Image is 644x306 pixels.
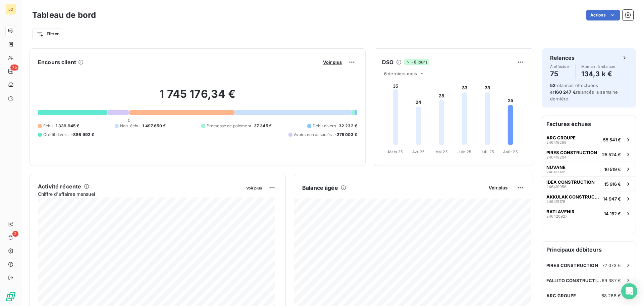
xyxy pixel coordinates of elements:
span: 15 916 € [604,181,621,187]
span: 1 497 650 € [142,123,166,129]
span: Chiffre d'affaires mensuel [38,190,241,198]
span: 37 345 € [254,123,272,129]
span: 246419956 [546,185,567,189]
span: 68 268 € [601,293,621,298]
h3: Tableau de bord [32,9,96,21]
button: Voir plus [244,185,264,191]
span: IDEA CONSTRUCTION [546,179,595,185]
span: FALLITO CONSTRUCTIONS [546,278,602,283]
span: 160 247 € [554,89,576,95]
a: 75 [5,66,16,77]
h6: Factures échues [542,116,636,132]
span: Voir plus [323,59,342,65]
span: 1 339 945 € [56,123,79,129]
span: Montant à relancer [581,64,615,69]
span: Voir plus [246,186,262,190]
span: 246419204 [546,155,567,159]
span: PIRES CONSTRUCTION [546,263,598,268]
span: -886 992 € [71,132,95,138]
h4: 75 [550,69,570,79]
span: 246415176 [546,200,565,204]
div: LO [5,4,16,15]
h6: Relances [550,54,575,62]
button: BATI AVENIR24642092714 162 € [542,206,636,221]
span: 2 [12,231,18,237]
span: 55 541 € [603,137,621,142]
span: 16 519 € [604,167,621,172]
span: PIRES CONSTRUCTION [546,150,597,155]
img: Logo LeanPay [5,291,16,302]
span: 25 524 € [602,152,621,157]
span: ARC GROUPE [546,135,576,140]
h6: Encours client [38,58,76,66]
span: 52 [550,83,555,88]
tspan: Août 25 [503,149,518,154]
tspan: Juil. 25 [481,149,494,154]
button: Voir plus [321,59,344,65]
span: Voir plus [489,185,507,190]
tspan: Mars 25 [388,149,403,154]
span: 6 derniers mois [384,71,417,76]
span: AKKULAK CONSTRUCTION [546,194,600,200]
span: ARC GROUPE [546,293,576,298]
span: Avoirs non associés [294,132,332,138]
span: -275 003 € [335,132,358,138]
span: 69 387 € [602,278,621,283]
button: Actions [586,10,620,20]
h4: 134,3 k € [581,69,615,79]
span: À effectuer [550,64,570,69]
h6: Balance âgée [302,184,338,192]
button: AKKULAK CONSTRUCTION24641517614 947 € [542,191,636,206]
span: 14 162 € [604,211,621,216]
span: BATI AVENIR [546,209,575,214]
span: relances effectuées et relancés la semaine dernière. [550,83,618,101]
span: Débit divers [313,123,336,129]
button: NUVANE24641240916 519 € [542,162,636,176]
span: Non-échu [120,123,140,129]
span: Échu [43,123,53,129]
span: 32 232 € [339,123,357,129]
button: PIRES CONSTRUCTION24641920425 524 € [542,147,636,162]
button: Voir plus [487,185,509,191]
button: ARC GROUPE24641926855 541 € [542,132,636,147]
span: 0 [128,118,130,123]
span: Crédit divers [43,132,68,138]
span: Promesse de paiement [207,123,251,129]
span: 14 947 € [603,196,621,202]
button: Filtrer [32,29,63,39]
h6: Activité récente [38,182,81,190]
tspan: Avr. 25 [412,149,425,154]
span: NUVANE [546,165,566,170]
button: IDEA CONSTRUCTION24641995615 916 € [542,176,636,191]
h2: 1 745 176,34 € [38,87,357,107]
tspan: Juin 25 [458,149,471,154]
span: 72 073 € [602,263,621,268]
span: 246412409 [546,170,567,174]
tspan: Mai 25 [435,149,448,154]
span: -8 jours [404,59,429,65]
span: 75 [10,64,18,71]
div: Open Intercom Messenger [621,283,637,299]
h6: Principaux débiteurs [542,242,636,258]
h6: DSO [382,58,393,66]
span: 246419268 [546,140,567,144]
span: 246420927 [546,214,567,218]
